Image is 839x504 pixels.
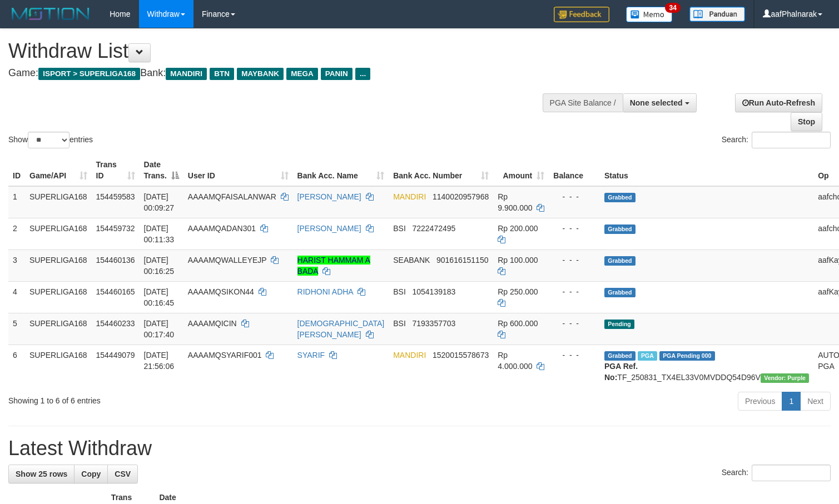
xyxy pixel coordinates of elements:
td: SUPERLIGA168 [25,313,92,345]
a: CSV [107,465,138,483]
span: BSI [393,287,406,296]
th: Amount: activate to sort column ascending [493,154,549,186]
span: Copy [81,470,101,478]
span: None selected [630,98,683,107]
span: Rp 200.000 [498,224,538,233]
span: Grabbed [604,193,636,202]
span: 154449079 [96,351,135,360]
span: ISPORT > SUPERLIGA168 [38,68,140,80]
span: Rp 100.000 [498,256,538,265]
a: Stop [791,112,822,131]
span: AAAAMQSIKON44 [188,287,254,296]
h4: Game: Bank: [8,68,548,79]
label: Search: [722,132,831,148]
span: Grabbed [604,288,636,297]
div: - - - [553,255,595,266]
span: BTN [210,68,234,80]
div: - - - [553,191,595,202]
a: Run Auto-Refresh [735,93,822,112]
th: Status [600,154,813,186]
a: Previous [738,392,782,411]
span: MANDIRI [393,192,426,201]
span: CSV [115,470,131,478]
img: Feedback.jpg [554,7,609,22]
div: - - - [553,350,595,361]
td: SUPERLIGA168 [25,345,92,387]
span: [DATE] 00:17:40 [144,319,175,339]
span: [DATE] 00:16:25 [144,256,175,276]
span: Copy 7222472495 to clipboard [412,224,455,233]
td: TF_250831_TX4EL33V0MVDDQ54D96V [600,345,813,387]
span: AAAAMQICIN [188,319,237,328]
button: None selected [623,93,697,112]
span: PGA Pending [659,351,715,361]
label: Show entries [8,132,93,148]
div: PGA Site Balance / [543,93,623,112]
span: Rp 4.000.000 [498,351,532,371]
span: AAAAMQADAN301 [188,224,256,233]
span: Copy 1520015578673 to clipboard [433,351,489,360]
span: Grabbed [604,256,636,266]
td: SUPERLIGA168 [25,281,92,313]
span: Show 25 rows [16,470,67,478]
span: Rp 250.000 [498,287,538,296]
a: Next [800,392,831,411]
span: AAAAMQWALLEYEJP [188,256,267,265]
span: [DATE] 21:56:06 [144,351,175,371]
span: 154460233 [96,319,135,328]
span: Copy 7193357703 to clipboard [412,319,455,328]
h1: Withdraw List [8,40,548,62]
th: ID [8,154,25,186]
a: RIDHONI ADHA [297,287,353,296]
span: 34 [665,3,680,13]
span: Copy 901616151150 to clipboard [436,256,488,265]
a: Show 25 rows [8,465,75,483]
span: ... [355,68,370,80]
span: [DATE] 00:16:45 [144,287,175,307]
input: Search: [752,132,831,148]
a: Copy [74,465,108,483]
span: [DATE] 00:09:27 [144,192,175,212]
th: Balance [549,154,600,186]
span: 154459732 [96,224,135,233]
td: 1 [8,186,25,218]
th: Date Trans.: activate to sort column descending [140,154,183,186]
span: 154459583 [96,192,135,201]
span: Vendor URL: https://trx4.1velocity.biz [761,373,809,383]
td: SUPERLIGA168 [25,186,92,218]
span: Grabbed [604,351,636,361]
a: 1 [782,392,801,411]
a: [DEMOGRAPHIC_DATA][PERSON_NAME] [297,319,385,339]
span: [DATE] 00:11:33 [144,224,175,244]
span: BSI [393,224,406,233]
th: User ID: activate to sort column ascending [183,154,293,186]
div: - - - [553,286,595,297]
span: Copy 1054139183 to clipboard [412,287,455,296]
span: Marked by aafchoeunmanni [638,351,657,361]
span: Pending [604,320,634,329]
div: - - - [553,223,595,234]
th: Bank Acc. Name: activate to sort column ascending [293,154,389,186]
span: MAYBANK [237,68,284,80]
span: Rp 600.000 [498,319,538,328]
td: SUPERLIGA168 [25,218,92,249]
span: MANDIRI [166,68,207,80]
span: BSI [393,319,406,328]
span: 154460136 [96,256,135,265]
span: MANDIRI [393,351,426,360]
input: Search: [752,465,831,481]
h1: Latest Withdraw [8,437,831,460]
span: 154460165 [96,287,135,296]
img: MOTION_logo.png [8,6,93,22]
img: panduan.png [689,7,745,22]
a: [PERSON_NAME] [297,224,361,233]
a: SYARIF [297,351,325,360]
span: SEABANK [393,256,430,265]
td: 2 [8,218,25,249]
a: [PERSON_NAME] [297,192,361,201]
span: AAAAMQSYARIF001 [188,351,262,360]
td: 3 [8,249,25,281]
td: 5 [8,313,25,345]
span: MEGA [286,68,318,80]
span: PANIN [321,68,353,80]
